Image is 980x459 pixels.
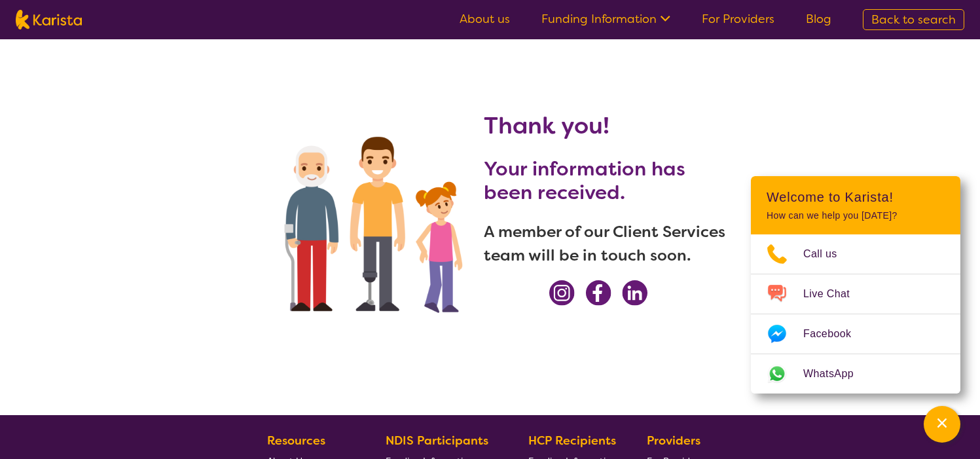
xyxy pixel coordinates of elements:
h1: Thank you! [484,110,726,141]
a: Funding Information [541,11,670,27]
h3: A member of our Client Services team will be in touch soon. [484,220,726,267]
a: Blog [806,11,831,27]
img: LinkedIn [622,280,647,306]
img: We can find providers [255,71,484,372]
span: Facebook [803,324,867,344]
button: Channel Menu [924,406,960,443]
b: NDIS Participants [386,433,488,449]
span: Live Chat [803,284,865,304]
h2: Your information has been received. [484,157,726,204]
ul: Choose channel [751,234,960,394]
b: Providers [647,433,700,449]
a: For Providers [702,11,774,27]
a: About us [460,11,510,27]
span: Back to search [871,12,956,28]
img: Instagram [549,280,575,306]
p: How can we help you [DATE]? [767,210,945,221]
div: Channel Menu [751,176,960,394]
span: Call us [803,244,853,264]
b: HCP Recipients [528,433,616,449]
a: Back to search [863,9,964,30]
a: Web link opens in a new tab. [751,354,960,394]
h2: Welcome to Karista! [767,189,945,205]
span: WhatsApp [803,364,869,384]
img: Karista logo [16,10,82,29]
b: Resources [267,433,325,449]
img: Facebook [585,280,611,306]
